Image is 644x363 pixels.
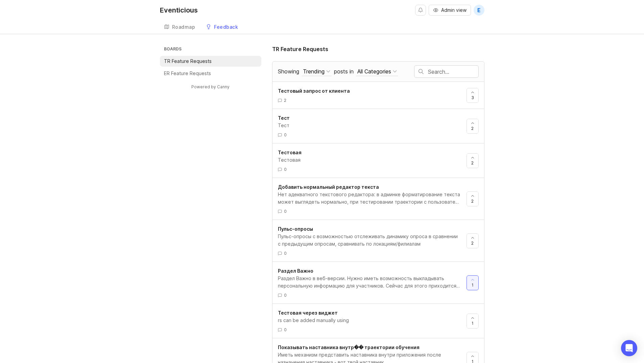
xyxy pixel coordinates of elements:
[190,83,231,91] a: Powered by Canny
[284,166,287,172] span: 0
[471,126,474,131] span: 2
[477,6,481,14] span: E
[278,191,461,206] div: Нет адекватного текстового редактора: в админке форматирование текста может выглядеть нормально, ...
[303,68,325,75] div: Trending
[278,156,461,164] div: Тестовая
[278,115,290,121] span: Тест
[163,45,261,54] h3: Boards
[284,292,287,298] span: 0
[284,208,287,214] span: 0
[471,160,474,166] span: 2
[278,87,467,103] a: Тестовый запрос от клиента2
[471,95,474,100] span: 3
[334,68,354,75] span: posts in
[278,225,467,256] a: Пульс-опросыПульс-опросы с возможностью отслеживать динамику опроса в сравнении с предыдущим опро...
[202,20,242,34] a: Feedback
[467,88,479,103] button: 3
[278,68,299,75] span: Showing
[278,310,338,316] span: Тестовая через виджет
[164,58,212,65] p: TR Feature Requests
[172,25,195,29] div: Roadmap
[472,282,474,288] span: 1
[471,198,474,204] span: 2
[278,122,461,129] div: Тест
[621,340,637,356] div: Open Intercom Messenger
[284,250,287,256] span: 0
[467,119,479,134] button: 2
[278,88,350,94] span: Тестовый запрос от клиента
[160,68,261,79] a: ER Feature Requests
[278,267,467,298] a: Раздел ВажноРаздел Важно в веб-версии. Нужно иметь возможность выкладывать персональную информаци...
[164,70,211,77] p: ER Feature Requests
[356,67,398,76] button: posts in
[472,320,474,326] span: 1
[467,233,479,248] button: 2
[415,5,426,16] button: Notifications
[278,317,461,324] div: rs can be added manually using
[278,183,467,214] a: Добавить нормальный редактор текстаНет адекватного текстового редактора: в админке форматирование...
[278,233,461,248] div: Пульс-опросы с возможностью отслеживать динамику опроса в сравнении с предыдущим опросам, сравнив...
[160,20,199,34] a: Roadmap
[278,226,313,232] span: Пульс-опросы
[471,240,474,246] span: 2
[428,68,478,75] input: Search…
[278,184,379,190] span: Добавить нормальный редактор текста
[284,132,287,138] span: 0
[278,309,467,333] a: Тестовая через виджетrs can be added manually using0
[278,275,461,290] div: Раздел Важно в веб-версии. Нужно иметь возможность выкладывать персональную информацию для участн...
[302,67,332,76] button: Showing
[278,150,302,155] span: Тестовая
[160,7,198,14] div: Eventicious
[467,275,479,290] button: 1
[467,191,479,206] button: 2
[467,153,479,168] button: 2
[160,56,261,67] a: TR Feature Requests
[278,149,467,172] a: ТестоваяТестовая0
[284,97,286,103] span: 2
[278,268,313,274] span: Раздел Важно
[467,314,479,328] button: 1
[278,114,467,138] a: ТестТест0
[278,344,420,350] span: Показывать наставника внутр�� траектории обучения
[474,5,484,16] button: E
[429,5,471,16] button: Admin view
[441,7,467,14] span: Admin view
[284,327,287,333] span: 0
[272,45,328,53] h1: TR Feature Requests
[214,25,238,29] div: Feedback
[357,68,391,75] div: All Categories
